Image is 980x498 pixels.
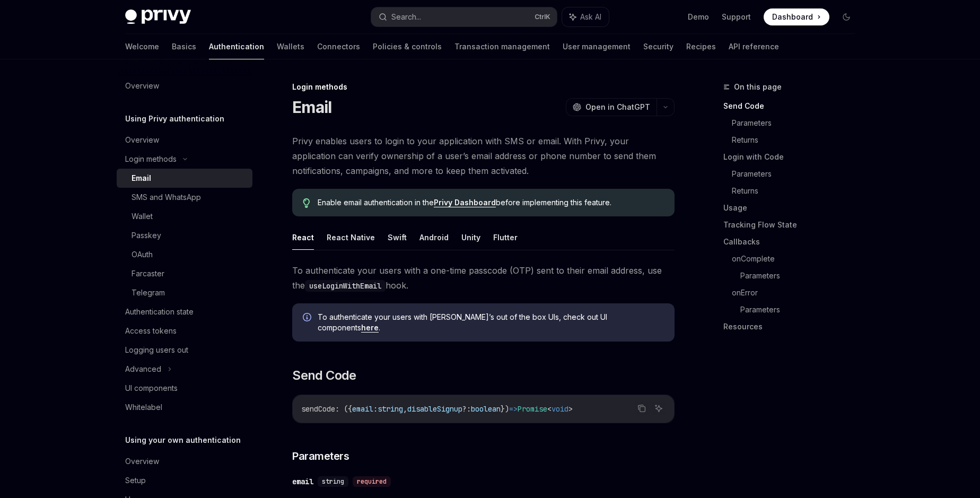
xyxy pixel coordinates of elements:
span: Ask AI [580,12,601,22]
span: email [352,404,373,414]
button: Flutter [493,225,518,250]
span: > [568,404,573,414]
a: Wallet [117,207,252,226]
span: Parameters [292,449,349,464]
div: Login methods [125,153,177,165]
a: Whitelabel [117,398,252,417]
a: User management [563,34,631,59]
button: Search...CtrlK [371,7,557,27]
button: Ask AI [652,401,666,415]
span: string [322,477,344,486]
a: Transaction management [454,34,550,59]
a: Demo [688,12,709,22]
span: Enable email authentication in the before implementing this feature. [318,197,664,208]
span: < [547,404,552,414]
div: Overview [125,455,159,468]
a: Setup [117,471,252,490]
div: Advanced [125,363,161,375]
span: string [378,404,403,414]
span: }) [501,404,509,414]
div: Overview [125,134,159,146]
a: Parameters [740,301,863,318]
span: ?: [462,404,471,414]
a: Usage [723,199,863,216]
a: Overview [117,130,252,150]
div: Email [132,172,151,185]
button: React Native [327,225,375,250]
button: Open in ChatGPT [566,98,657,116]
a: Callbacks [723,233,863,250]
a: Passkey [117,226,252,245]
span: : [373,404,378,414]
button: Unity [461,225,480,250]
button: React [292,225,314,250]
a: Send Code [723,98,863,115]
span: void [552,404,568,414]
a: Recipes [686,34,716,59]
a: Returns [732,132,863,148]
div: Access tokens [125,325,177,337]
a: Parameters [732,115,863,132]
a: Welcome [125,34,159,59]
a: Basics [172,34,196,59]
div: Whitelabel [125,401,162,414]
span: Open in ChatGPT [585,102,650,112]
span: To authenticate your users with a one-time passcode (OTP) sent to their email address, use the hook. [292,263,675,293]
span: Ctrl K [535,13,550,21]
div: Search... [391,11,421,23]
div: UI components [125,382,178,395]
a: Dashboard [764,8,829,25]
a: Email [117,169,252,188]
div: Telegram [132,286,165,299]
button: Copy the contents from the code block [635,401,649,415]
div: email [292,476,313,487]
div: Authentication state [125,305,194,318]
button: Swift [388,225,407,250]
a: Overview [117,452,252,471]
a: Privy Dashboard [434,198,496,207]
a: here [361,323,379,333]
a: onComplete [732,250,863,267]
button: Toggle dark mode [838,8,855,25]
a: Access tokens [117,321,252,340]
a: Support [722,12,751,22]
svg: Info [303,313,313,324]
div: OAuth [132,248,153,261]
span: Privy enables users to login to your application with SMS or email. With Privy, your application ... [292,134,675,178]
a: Parameters [740,267,863,284]
a: onError [732,284,863,301]
a: OAuth [117,245,252,264]
a: Login with Code [723,148,863,165]
svg: Tip [303,198,310,208]
a: Overview [117,76,252,95]
h1: Email [292,98,331,117]
button: Ask AI [562,7,609,27]
div: SMS and WhatsApp [132,191,201,204]
a: Parameters [732,165,863,182]
div: Wallet [132,210,153,223]
a: Security [643,34,673,59]
span: Dashboard [772,12,813,22]
h5: Using your own authentication [125,434,241,447]
a: Authentication [209,34,264,59]
span: : ({ [335,404,352,414]
code: useLoginWithEmail [305,280,386,292]
a: Farcaster [117,264,252,283]
span: Send Code [292,367,356,384]
div: Logging users out [125,344,188,356]
span: => [509,404,518,414]
span: On this page [734,81,782,93]
a: Authentication state [117,302,252,321]
a: Resources [723,318,863,335]
span: boolean [471,404,501,414]
a: API reference [729,34,779,59]
a: SMS and WhatsApp [117,188,252,207]
h5: Using Privy authentication [125,112,224,125]
span: disableSignup [407,404,462,414]
a: Tracking Flow State [723,216,863,233]
div: Login methods [292,82,675,92]
button: Android [419,225,449,250]
a: UI components [117,379,252,398]
div: Passkey [132,229,161,242]
div: Setup [125,474,146,487]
